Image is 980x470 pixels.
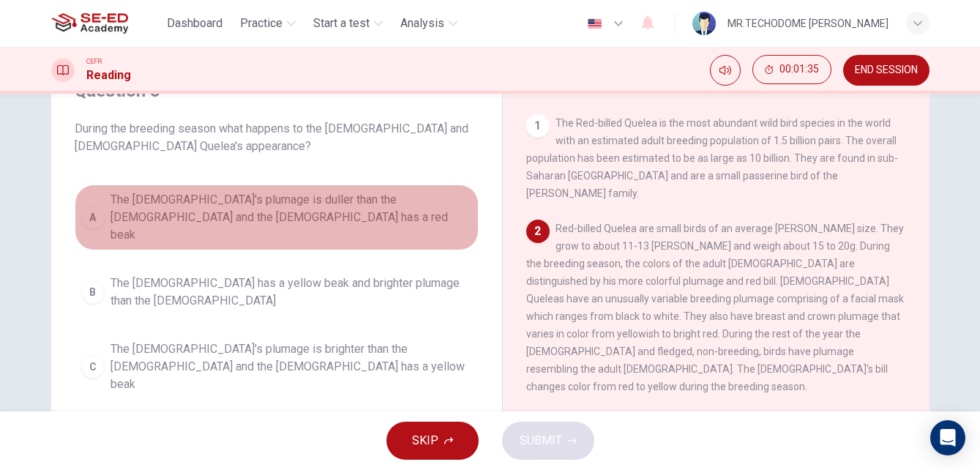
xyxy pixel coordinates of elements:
[86,56,102,67] span: CEFR
[51,9,128,38] img: SE-ED Academy logo
[75,184,479,250] button: AThe [DEMOGRAPHIC_DATA]'s plumage is duller than the [DEMOGRAPHIC_DATA] and the [DEMOGRAPHIC_DATA...
[386,422,479,460] button: SKIP
[526,114,550,138] div: 1
[526,220,550,243] div: 2
[167,15,222,32] span: Dashboard
[307,10,389,37] button: Start a test
[81,355,105,378] div: C
[692,12,716,35] img: Profile picture
[400,15,444,32] span: Analysis
[394,10,463,37] button: Analysis
[752,55,831,84] button: 00:01:35
[75,120,479,155] span: During the breeding season what happens to the [DEMOGRAPHIC_DATA] and [DEMOGRAPHIC_DATA] Quelea's...
[75,268,479,316] button: BThe [DEMOGRAPHIC_DATA] has a yellow beak and brighter plumage than the [DEMOGRAPHIC_DATA]
[586,18,604,29] img: en
[752,55,831,86] div: Hide
[526,223,904,392] span: Red-billed Quelea are small birds of an average [PERSON_NAME] size. They grow to about 11-13 [PER...
[855,64,918,76] span: END SESSION
[240,15,283,32] span: Practice
[81,206,105,229] div: A
[727,15,889,32] div: MR.TECHODOME [PERSON_NAME]
[234,10,302,37] button: Practice
[412,430,438,451] span: SKIP
[930,420,965,455] div: Open Intercom Messenger
[779,64,819,75] span: 00:01:35
[111,275,472,310] span: The [DEMOGRAPHIC_DATA] has a yellow beak and brighter plumage than the [DEMOGRAPHIC_DATA]
[81,280,105,304] div: B
[111,340,472,393] span: The [DEMOGRAPHIC_DATA]'s plumage is brighter than the [DEMOGRAPHIC_DATA] and the [DEMOGRAPHIC_DAT...
[51,9,162,38] a: SE-ED Academy logo
[86,67,131,84] h1: Reading
[111,191,472,244] span: The [DEMOGRAPHIC_DATA]'s plumage is duller than the [DEMOGRAPHIC_DATA] and the [DEMOGRAPHIC_DATA]...
[843,55,929,86] button: END SESSION
[710,55,741,86] div: Mute
[75,334,479,400] button: CThe [DEMOGRAPHIC_DATA]'s plumage is brighter than the [DEMOGRAPHIC_DATA] and the [DEMOGRAPHIC_DA...
[313,15,370,32] span: Start a test
[161,10,228,37] button: Dashboard
[526,117,898,199] span: The Red-billed Quelea is the most abundant wild bird species in the world with an estimated adult...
